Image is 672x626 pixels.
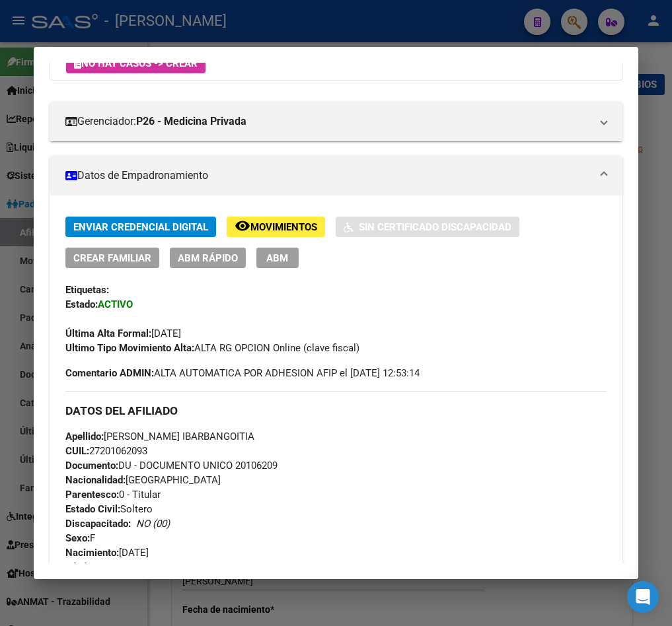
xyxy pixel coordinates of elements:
strong: Sexo: [65,532,90,544]
span: 27201062093 [65,445,147,457]
strong: Nacimiento: [65,547,119,559]
mat-panel-title: Datos de Empadronamiento [65,168,591,184]
strong: Parentesco: [65,489,119,501]
mat-icon: remove_red_eye [235,218,250,234]
strong: Ultimo Tipo Movimiento Alta: [65,342,194,354]
mat-expansion-panel-header: Gerenciador:P26 - Medicina Privada [50,102,622,141]
button: Crear Familiar [65,248,159,268]
span: F [65,532,95,544]
button: Movimientos [227,217,325,237]
button: ABM Rápido [170,248,246,268]
strong: Discapacitado: [65,518,131,530]
span: Enviar Credencial Digital [73,221,208,233]
strong: Nacionalidad: [65,474,126,486]
span: [PERSON_NAME] IBARBANGOITIA [65,431,254,442]
span: [GEOGRAPHIC_DATA] [65,474,221,486]
strong: Comentario ADMIN: [65,367,154,379]
span: ALTA RG OPCION Online (clave fiscal) [65,342,359,354]
span: 57 [65,561,100,573]
strong: P26 - Medicina Privada [136,114,246,129]
span: [DATE] [65,328,181,339]
strong: Última Alta Formal: [65,328,151,339]
div: Open Intercom Messenger [627,581,659,613]
strong: CUIL: [65,445,89,457]
strong: Apellido: [65,431,104,442]
button: Enviar Credencial Digital [65,217,216,237]
i: NO (00) [136,518,170,530]
strong: Documento: [65,460,118,471]
strong: Edad: [65,561,89,573]
mat-expansion-panel-header: Datos de Empadronamiento [50,156,622,195]
span: Crear Familiar [73,252,151,264]
strong: Estado: [65,298,98,310]
span: No hay casos -> Crear [74,57,198,69]
button: Sin Certificado Discapacidad [336,217,519,237]
span: [DATE] [65,547,149,559]
button: ABM [256,248,299,268]
span: ABM [266,252,288,264]
span: Movimientos [250,221,317,233]
strong: Estado Civil: [65,503,120,515]
button: No hay casos -> Crear [66,53,205,73]
mat-panel-title: Gerenciador: [65,114,591,129]
span: 0 - Titular [65,489,161,501]
span: DU - DOCUMENTO UNICO 20106209 [65,460,278,471]
strong: Etiquetas: [65,284,109,296]
h3: DATOS DEL AFILIADO [65,403,607,418]
span: Soltero [65,503,153,515]
span: Sin Certificado Discapacidad [359,221,511,233]
strong: ACTIVO [98,298,133,310]
span: ABM Rápido [178,252,238,264]
span: ALTA AUTOMATICA POR ADHESION AFIP el [DATE] 12:53:14 [65,366,420,380]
